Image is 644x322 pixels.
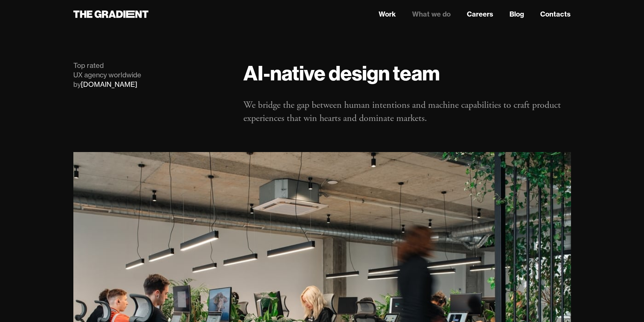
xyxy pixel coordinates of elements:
[467,9,493,19] a: Careers
[73,61,230,89] div: Top rated UX agency worldwide by
[540,9,571,19] a: Contacts
[81,80,137,89] a: [DOMAIN_NAME]
[412,9,451,19] a: What we do
[243,99,571,125] p: We bridge the gap between human intentions and machine capabilities to craft product experiences ...
[509,9,524,19] a: Blog
[379,9,396,19] a: Work
[243,61,571,85] h1: AI-native design team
